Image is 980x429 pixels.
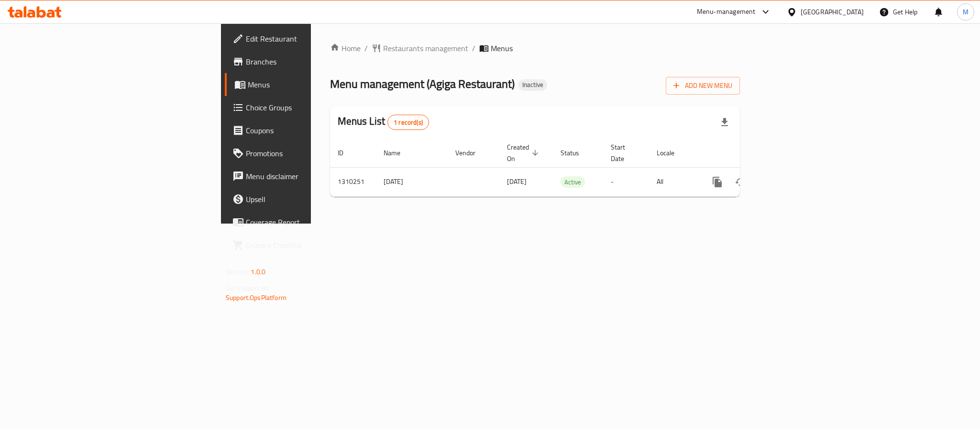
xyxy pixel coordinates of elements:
[330,43,740,54] nav: breadcrumb
[226,291,286,304] a: Support.OpsPlatform
[246,171,377,182] span: Menu disclaimer
[472,43,475,54] li: /
[246,56,377,67] span: Branches
[491,43,513,54] span: Menus
[561,147,592,159] span: Status
[225,96,385,119] a: Choice Groups
[246,216,377,228] span: Coverage Report
[666,77,740,95] button: Add New Menu
[225,27,385,50] a: Edit Restaurant
[388,118,429,127] span: 1 record(s)
[383,43,468,54] span: Restaurants management
[246,33,377,44] span: Edit Restaurant
[657,147,687,159] span: Locale
[649,167,698,196] td: All
[561,177,585,188] span: Active
[226,266,249,278] span: Version:
[376,167,448,196] td: [DATE]
[507,175,527,188] span: [DATE]
[518,81,547,89] span: Inactive
[507,141,541,164] span: Created On
[372,43,468,54] a: Restaurants management
[697,6,756,18] div: Menu-management
[455,147,488,159] span: Vendor
[706,171,729,193] button: more
[330,139,805,197] table: enhanced table
[338,114,429,130] h2: Menus List
[226,282,270,294] span: Get support on:
[225,165,385,188] a: Menu disclaimer
[673,80,732,92] span: Add New Menu
[518,79,547,91] div: Inactive
[246,239,377,251] span: Grocery Checklist
[251,266,265,278] span: 1.0.0
[248,79,377,90] span: Menus
[713,111,736,134] div: Export file
[330,73,515,95] span: Menu management ( Agiga Restaurant )
[963,7,969,17] span: M
[225,73,385,96] a: Menus
[225,142,385,165] a: Promotions
[698,139,805,168] th: Actions
[246,148,377,159] span: Promotions
[246,125,377,136] span: Coupons
[225,50,385,73] a: Branches
[338,147,356,159] span: ID
[225,119,385,142] a: Coupons
[246,193,377,205] span: Upsell
[246,102,377,113] span: Choice Groups
[225,234,385,257] a: Grocery Checklist
[801,7,864,17] div: [GEOGRAPHIC_DATA]
[603,167,649,196] td: -
[387,115,429,130] div: Total records count
[384,147,413,159] span: Name
[611,141,638,164] span: Start Date
[225,211,385,234] a: Coverage Report
[729,171,752,193] button: Change Status
[225,188,385,211] a: Upsell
